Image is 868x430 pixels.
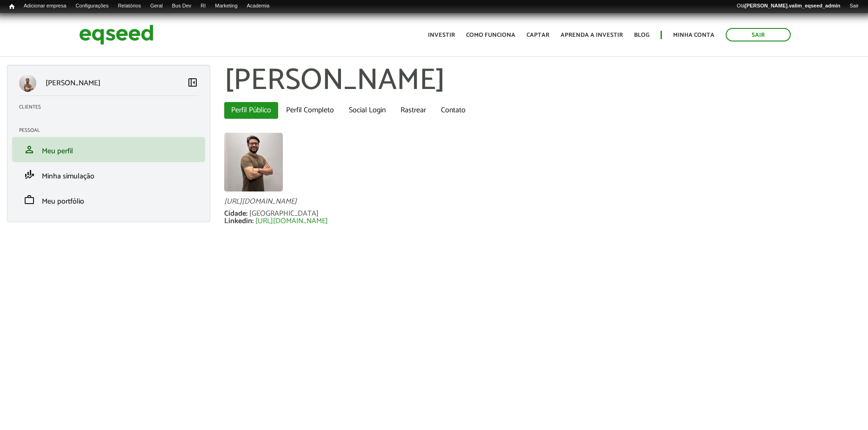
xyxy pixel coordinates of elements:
a: finance_modeMinha simulação [19,169,198,180]
li: Meu perfil [12,137,205,162]
li: Meu portfólio [12,187,205,212]
h2: Pessoal [19,128,205,133]
a: Adicionar empresa [19,2,71,10]
a: Perfil Completo [279,102,341,119]
a: workMeu portfólio [19,194,198,205]
a: Sair [726,28,791,41]
a: Minha conta [673,32,714,38]
a: Social Login [342,102,393,119]
img: EqSeed [79,22,154,47]
strong: [PERSON_NAME].valim_eqseed_admin [745,3,841,8]
span: work [24,194,35,205]
span: finance_mode [24,169,35,180]
li: Minha simulação [12,162,205,187]
span: : [246,207,247,220]
a: [URL][DOMAIN_NAME] [255,218,328,225]
a: Relatórios [113,2,145,10]
a: Captar [527,32,549,38]
span: : [252,215,254,227]
a: Contato [434,102,473,119]
img: Foto de Leonardo Valim [224,133,283,191]
span: Meu perfil [42,145,73,157]
a: Perfil Público [224,102,278,119]
span: Início [9,3,14,10]
a: Academia [242,2,274,10]
a: Investir [428,32,455,38]
a: Como funciona [466,32,515,38]
div: [GEOGRAPHIC_DATA] [249,210,319,218]
a: RI [196,2,210,10]
div: Linkedin [224,218,255,225]
a: Configurações [71,2,114,10]
a: Bus Dev [167,2,196,10]
a: Sair [845,2,863,10]
span: Minha simulação [42,170,94,183]
a: Início [5,2,19,11]
span: Meu portfólio [42,195,84,208]
a: Blog [634,32,649,38]
h2: Clientes [19,104,205,110]
a: Aprenda a investir [561,32,623,38]
div: Cidade [224,210,249,218]
h1: [PERSON_NAME] [224,65,861,97]
a: Rastrear [394,102,433,119]
a: Marketing [210,2,242,10]
span: left_panel_close [187,77,198,88]
span: person [24,144,35,155]
a: personMeu perfil [19,144,198,155]
div: [URL][DOMAIN_NAME] [224,198,861,205]
a: Olá[PERSON_NAME].valim_eqseed_admin [732,2,845,10]
a: Geral [146,2,167,10]
p: [PERSON_NAME] [46,79,100,88]
a: Ver perfil do usuário. [224,133,283,191]
a: Colapsar menu [187,77,198,90]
